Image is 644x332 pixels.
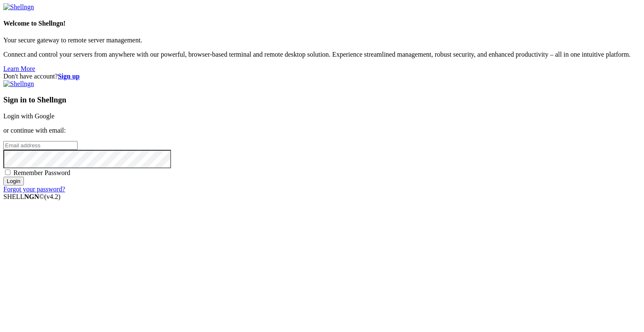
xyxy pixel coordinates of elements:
[3,112,55,120] a: Login with Google
[3,193,60,200] span: SHELL ©
[3,186,65,193] a: Forgot your password?
[3,51,641,58] p: Connect and control your servers from anywhere with our powerful, browser-based terminal and remo...
[13,169,70,176] span: Remember Password
[3,127,641,134] p: or continue with email:
[3,141,78,150] input: Email address
[58,73,80,80] a: Sign up
[5,170,10,175] input: Remember Password
[3,73,641,80] div: Don't have account?
[44,193,61,200] span: 4.2.0
[24,193,39,200] b: NGN
[3,65,35,72] a: Learn More
[3,37,641,44] p: Your secure gateway to remote server management.
[3,95,641,105] h3: Sign in to Shellngn
[3,20,641,27] h4: Welcome to Shellngn!
[3,3,34,11] img: Shellngn
[3,80,34,88] img: Shellngn
[3,177,24,186] input: Login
